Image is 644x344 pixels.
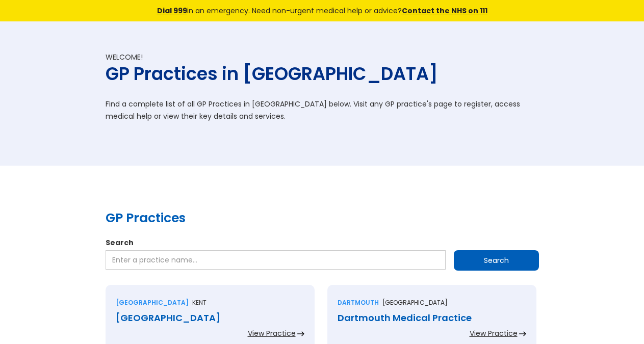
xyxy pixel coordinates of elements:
div: Dartmouth Medical Practice [338,313,526,323]
p: [GEOGRAPHIC_DATA] [382,298,448,308]
div: View Practice [470,328,518,338]
div: Welcome! [106,52,539,62]
label: Search [106,237,539,248]
input: Enter a practice name… [106,250,446,270]
div: Dartmouth [338,298,379,308]
a: Contact the NHS on 111 [402,6,487,16]
p: Find a complete list of all GP Practices in [GEOGRAPHIC_DATA] below. Visit any GP practice's page... [106,98,539,122]
div: [GEOGRAPHIC_DATA] [116,298,189,308]
div: in an emergency. Need non-urgent medical help or advice? [88,5,557,16]
div: View Practice [248,328,296,338]
h2: GP Practices [106,209,539,227]
h1: GP Practices in [GEOGRAPHIC_DATA] [106,62,539,85]
p: Kent [192,298,207,308]
div: [GEOGRAPHIC_DATA] [116,313,304,323]
a: Dial 999 [157,6,187,16]
input: Search [454,250,539,271]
